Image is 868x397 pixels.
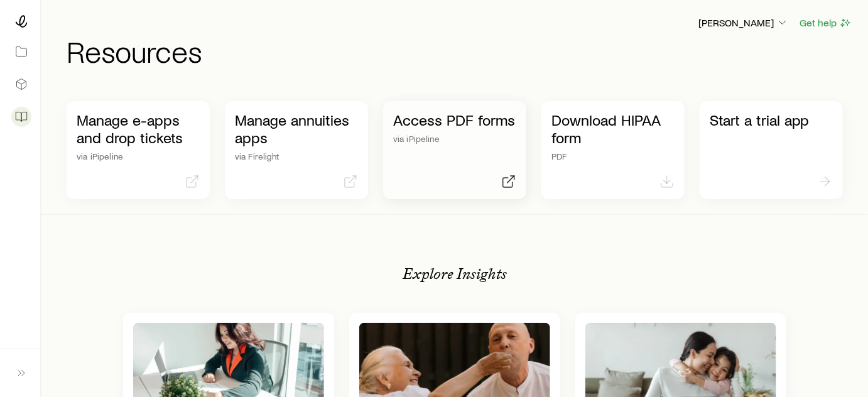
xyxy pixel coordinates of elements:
[235,151,358,161] p: via Firelight
[698,16,789,29] p: [PERSON_NAME]
[551,151,675,161] p: PDF
[698,16,789,31] button: [PERSON_NAME]
[710,111,833,129] p: Start a trial app
[393,111,516,129] p: Access PDF forms
[800,16,853,30] button: Get help
[403,265,507,283] p: Explore Insights
[77,111,200,146] p: Manage e-apps and drop tickets
[541,101,685,199] a: Download HIPAA formPDF
[67,36,853,66] h1: Resources
[551,111,675,146] p: Download HIPAA form
[235,111,358,146] p: Manage annuities apps
[393,134,516,144] p: via iPipeline
[77,151,200,161] p: via iPipeline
